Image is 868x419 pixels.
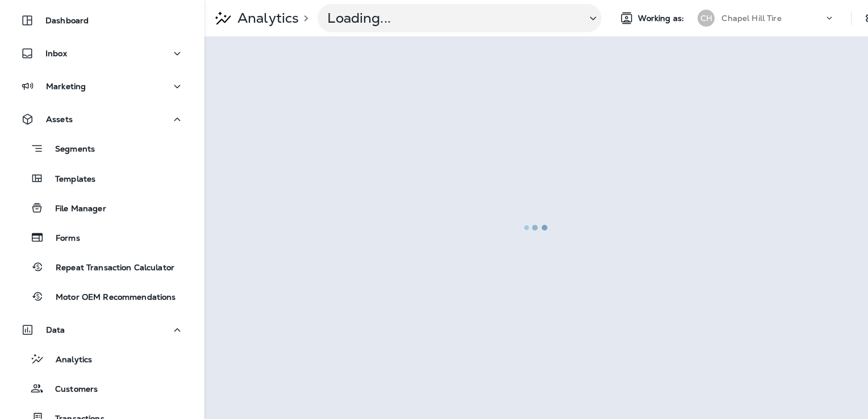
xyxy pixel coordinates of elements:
p: Assets [46,115,73,124]
p: Forms [44,233,80,244]
button: Analytics [11,347,193,371]
p: Dashboard [45,16,89,25]
p: Data [46,325,65,334]
button: Assets [11,108,193,131]
button: Inbox [11,42,193,65]
button: Forms [11,225,193,249]
button: Dashboard [11,9,193,32]
p: > [299,14,308,23]
p: Motor OEM Recommendations [44,292,176,303]
p: Repeat Transaction Calculator [44,263,174,274]
button: Motor OEM Recommendations [11,284,193,308]
button: Repeat Transaction Calculator [11,255,193,279]
button: Customers [11,376,193,400]
button: Templates [11,166,193,190]
button: File Manager [11,196,193,220]
p: Chapel Hill Tire [721,14,781,23]
p: Loading... [327,10,577,27]
p: Segments [44,144,95,156]
p: File Manager [44,204,106,215]
button: Data [11,319,193,341]
p: Customers [44,384,98,395]
p: Analytics [233,10,299,27]
p: Marketing [46,82,86,91]
div: CH [698,10,715,27]
p: Inbox [45,49,67,58]
p: Templates [44,174,95,185]
button: Marketing [11,75,193,98]
button: Segments [11,136,193,161]
span: Working as: [638,14,686,23]
p: Analytics [44,355,92,366]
